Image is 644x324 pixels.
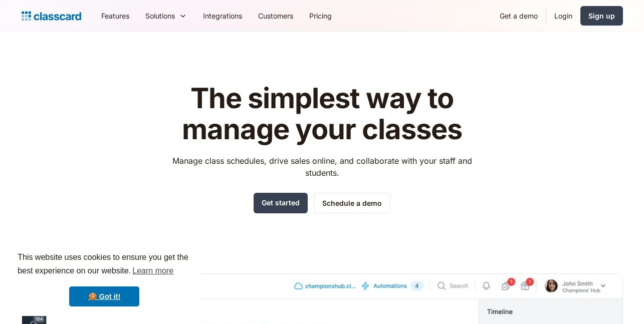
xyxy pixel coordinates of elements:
[163,155,481,179] p: Manage class schedules, drive sales online, and collaborate with your staff and students.
[580,6,623,26] a: Sign up
[314,193,390,213] a: Schedule a demo
[137,5,195,27] div: Solutions
[22,9,81,23] a: home
[250,5,301,27] a: Customers
[492,5,546,27] a: Get a demo
[163,83,481,145] h1: The simplest way to manage your classes
[546,5,580,27] a: Login
[195,5,250,27] a: Integrations
[301,5,340,27] a: Pricing
[145,11,175,21] div: Solutions
[588,11,615,21] div: Sign up
[18,251,191,278] span: This website uses cookies to ensure you get the best experience on our website.
[93,5,137,27] a: Features
[8,242,200,316] div: cookieconsent
[131,263,175,278] a: learn more about cookies
[69,286,139,306] a: dismiss cookie message
[254,193,308,213] a: Get started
